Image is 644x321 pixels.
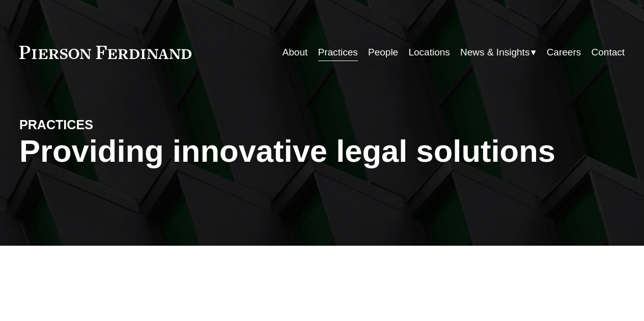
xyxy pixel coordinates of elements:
[19,117,171,133] h4: PRACTICES
[460,43,536,62] a: folder dropdown
[318,43,358,62] a: Practices
[592,43,625,62] a: Contact
[368,43,398,62] a: People
[408,43,450,62] a: Locations
[547,43,581,62] a: Careers
[19,133,625,169] h1: Providing innovative legal solutions
[283,43,308,62] a: About
[460,44,529,61] span: News & Insights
